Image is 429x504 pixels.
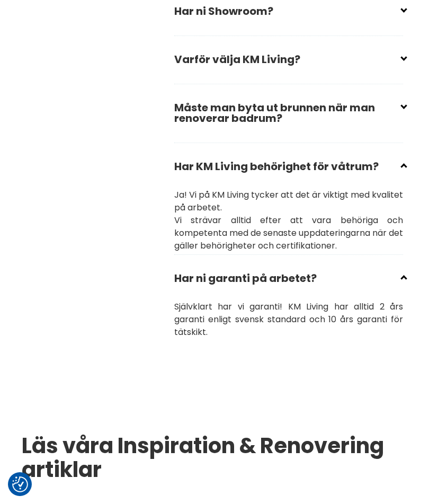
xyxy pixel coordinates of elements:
h2: Har KM Living behörighet för våtrum? [174,153,403,189]
h2: Har ni garanti på arbetet? [174,264,403,300]
h2: Måste man byta ut brunnen när man renoverar badrum? [174,94,403,140]
button: Samtyckesinställningar [12,476,28,492]
p: Vi strävar alltid efter att vara behöriga och kompetenta med de senaste uppdateringarna när det g... [174,214,403,252]
img: Revisit consent button [12,476,28,492]
h1: Läs våra Inspiration & Renovering artiklar [22,434,403,482]
p: Självklart har vi garanti! KM Living har alltid 2 års garanti enligt svensk standard och 10 års g... [174,300,403,339]
h2: Varför välja KM Living? [174,46,403,82]
p: Ja! Vi på KM Living tycker att det är viktigt med kvalitet på arbetet. [174,189,403,214]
